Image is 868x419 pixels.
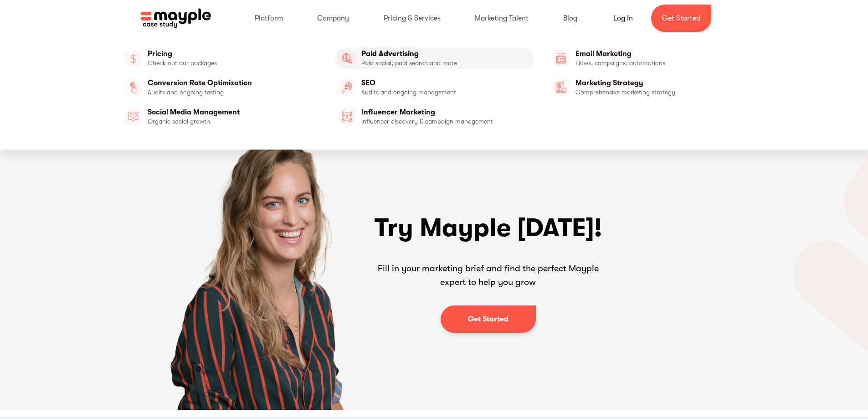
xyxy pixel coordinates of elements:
[466,4,538,33] div: Marketing Talent
[554,4,586,33] div: Blog
[375,4,450,33] div: Pricing & Services
[246,4,292,33] div: Platform
[308,4,358,33] div: Company
[602,7,644,29] a: Log In
[375,213,602,243] p: Try Mayple [DATE]!
[441,305,536,333] a: Get Started
[366,262,610,289] p: Fill in your marketing brief and find the perfect Mayple expert to help you grow
[651,5,711,32] a: Get Started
